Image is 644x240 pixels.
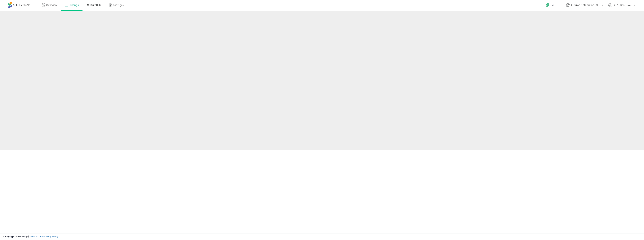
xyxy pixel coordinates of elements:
[543,1,561,11] a: Help
[546,3,550,7] i: Get Help
[613,3,633,7] span: Hi [PERSON_NAME]
[70,3,79,7] span: Listings
[46,3,57,7] span: Overview
[571,3,601,7] span: All Sales Distribution [GEOGRAPHIC_DATA]
[551,4,555,7] span: Help
[90,3,101,7] span: DataHub
[608,3,635,11] a: Hi [PERSON_NAME]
